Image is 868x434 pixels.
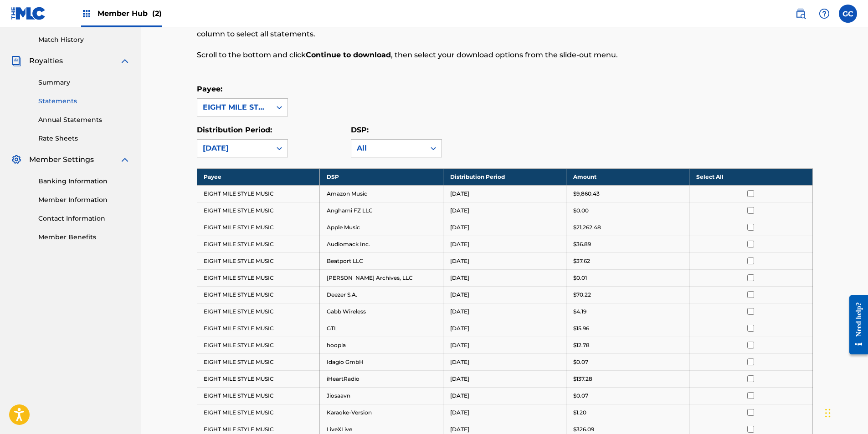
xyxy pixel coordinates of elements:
label: Payee: [197,85,222,93]
td: EIGHT MILE STYLE MUSIC [197,353,320,370]
p: $9,860.43 [573,190,600,198]
p: In the Select column, check the box(es) for any statements you would like to download or click at... [197,18,671,40]
td: [DATE] [443,202,566,219]
img: expand [119,154,130,165]
p: $326.09 [573,425,594,434]
td: [DATE] [443,337,566,353]
td: EIGHT MILE STYLE MUSIC [197,370,320,387]
p: $12.78 [573,341,590,349]
td: EIGHT MILE STYLE MUSIC [197,320,320,337]
img: Member Settings [11,154,22,165]
td: [PERSON_NAME] Archives, LLC [320,269,443,286]
div: All [357,143,420,154]
td: [DATE] [443,286,566,303]
td: EIGHT MILE STYLE MUSIC [197,219,320,236]
a: Annual Statements [38,115,130,125]
td: GTL [320,320,443,337]
p: $0.07 [573,358,588,366]
iframe: Chat Widget [822,390,868,434]
td: [DATE] [443,387,566,404]
th: Distribution Period [443,168,566,185]
div: [DATE] [203,143,266,154]
label: DSP: [351,126,369,134]
th: DSP [320,168,443,185]
td: [DATE] [443,252,566,269]
td: EIGHT MILE STYLE MUSIC [197,404,320,421]
th: Amount [566,168,689,185]
div: Drag [825,399,831,427]
img: MLC Logo [11,7,46,20]
td: EIGHT MILE STYLE MUSIC [197,387,320,404]
p: $21,262.48 [573,223,601,232]
td: [DATE] [443,320,566,337]
td: EIGHT MILE STYLE MUSIC [197,303,320,320]
a: Public Search [791,5,810,23]
th: Select All [689,168,812,185]
div: User Menu [839,5,857,23]
a: Banking Information [38,177,130,186]
div: EIGHT MILE STYLE MUSIC [203,102,266,113]
td: [DATE] [443,353,566,370]
p: $1.20 [573,409,586,417]
td: Karaoke-Version [320,404,443,421]
td: Idagio GmbH [320,353,443,370]
td: [DATE] [443,303,566,320]
a: Member Information [38,195,130,205]
td: [DATE] [443,185,566,202]
a: Contact Information [38,214,130,223]
label: Distribution Period: [197,126,272,134]
td: [DATE] [443,269,566,286]
td: Deezer S.A. [320,286,443,303]
a: Match History [38,35,130,45]
td: [DATE] [443,219,566,236]
p: $4.19 [573,308,586,316]
td: [DATE] [443,404,566,421]
a: Member Benefits [38,232,130,242]
strong: Continue to download [306,50,391,59]
img: help [819,8,830,19]
p: $15.96 [573,324,589,333]
span: (2) [152,9,162,18]
td: Amazon Music [320,185,443,202]
td: [DATE] [443,236,566,252]
span: Member Settings [29,154,94,165]
p: Scroll to the bottom and click , then select your download options from the slide-out menu. [197,50,671,61]
p: $70.22 [573,291,591,299]
p: $36.89 [573,240,591,248]
td: Jiosaavn [320,387,443,404]
td: EIGHT MILE STYLE MUSIC [197,236,320,252]
img: Royalties [11,56,22,66]
span: Member Hub [98,8,162,19]
img: expand [119,56,130,66]
p: $137.28 [573,375,592,383]
td: iHeartRadio [320,370,443,387]
div: Help [815,5,833,23]
td: EIGHT MILE STYLE MUSIC [197,269,320,286]
td: Apple Music [320,219,443,236]
p: $0.00 [573,207,589,215]
td: [DATE] [443,370,566,387]
span: Royalties [29,56,63,66]
p: $0.01 [573,274,587,282]
a: Summary [38,78,130,87]
td: Gabb Wireless [320,303,443,320]
td: EIGHT MILE STYLE MUSIC [197,286,320,303]
td: EIGHT MILE STYLE MUSIC [197,202,320,219]
td: EIGHT MILE STYLE MUSIC [197,337,320,353]
td: EIGHT MILE STYLE MUSIC [197,252,320,269]
p: $0.07 [573,392,588,400]
iframe: Resource Center [842,288,868,362]
img: Top Rightsholders [81,8,92,19]
a: Rate Sheets [38,134,130,143]
a: Statements [38,96,130,106]
td: EIGHT MILE STYLE MUSIC [197,185,320,202]
img: search [795,8,806,19]
td: hoopla [320,337,443,353]
p: $37.62 [573,257,590,265]
td: Audiomack Inc. [320,236,443,252]
td: Anghami FZ LLC [320,202,443,219]
td: Beatport LLC [320,252,443,269]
